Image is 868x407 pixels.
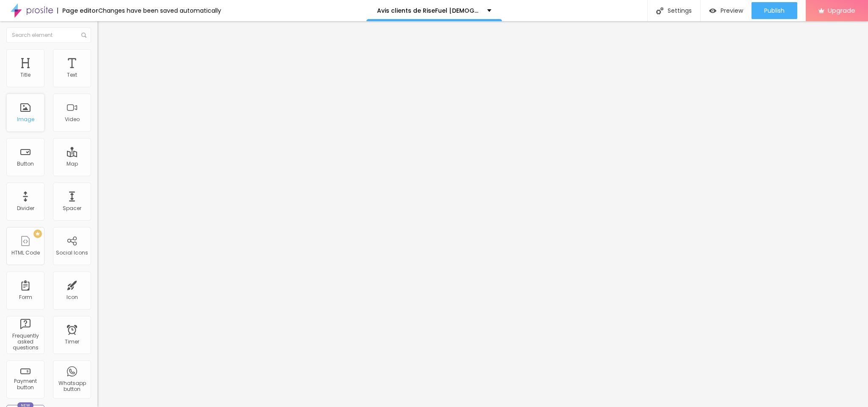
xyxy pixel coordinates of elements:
span: Publish [764,7,785,14]
img: Icone [656,7,663,14]
div: Form [19,294,32,300]
div: Payment button [8,378,42,390]
iframe: Editor [97,21,868,407]
div: Title [20,72,31,78]
div: Button [17,161,34,167]
button: Preview [701,2,752,19]
div: HTML Code [11,250,40,256]
div: Icon [67,294,78,300]
div: Video [65,116,80,122]
button: Publish [752,2,797,19]
div: Map [67,161,78,167]
div: Image [17,116,34,122]
span: Upgrade [828,7,855,14]
img: view-1.svg [709,7,716,14]
div: Divider [17,205,34,211]
div: Timer [65,339,79,345]
div: Text [67,72,77,78]
input: Search element [6,28,91,43]
div: Social Icons [56,250,88,256]
div: Frequently asked questions [8,333,42,351]
span: Preview [721,7,743,14]
p: Avis clients de RiseFuel [DEMOGRAPHIC_DATA][MEDICAL_DATA] [GEOGRAPHIC_DATA] : Attention ! N'achet... [377,8,481,14]
img: Icone [81,33,86,38]
div: Spacer [63,205,81,211]
div: Page editor [57,8,98,14]
div: Changes have been saved automatically [98,8,221,14]
div: Whatsapp button [55,380,89,393]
